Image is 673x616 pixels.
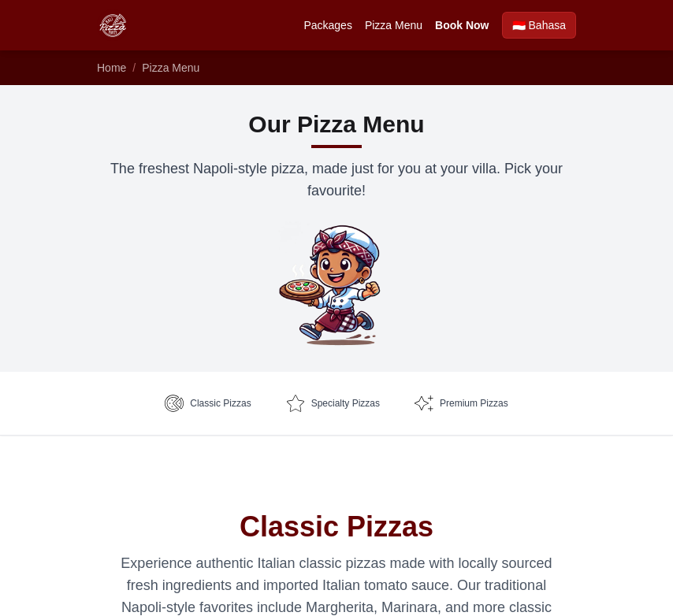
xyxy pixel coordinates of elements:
a: Specialty Pizzas [273,384,392,422]
a: Premium Pizzas [402,384,521,422]
a: Classic Pizzas [152,384,263,422]
img: Bli Made holding a pizza [273,221,400,347]
a: Home [97,61,126,74]
span: Classic Pizzas [190,397,251,410]
h2: Classic Pizzas [110,511,563,543]
li: / [132,60,136,76]
span: Specialty Pizzas [311,397,380,410]
p: The freshest Napoli-style pizza, made just for you at your villa. Pick your favourite! [84,158,589,202]
a: Pizza Menu [365,17,422,33]
img: Premium Pizzas [415,394,433,413]
img: Specialty Pizzas [286,394,305,413]
img: Bali Pizza Party Logo [97,9,128,41]
a: Beralih ke Bahasa Indonesia [502,12,576,39]
span: Bahasa [529,17,566,33]
img: Classic Pizzas [165,394,184,413]
h1: Our Pizza Menu [248,110,424,139]
span: Premium Pizzas [440,397,508,410]
a: Pizza Menu [142,61,199,74]
a: Packages [303,17,351,33]
a: Book Now [435,17,489,33]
